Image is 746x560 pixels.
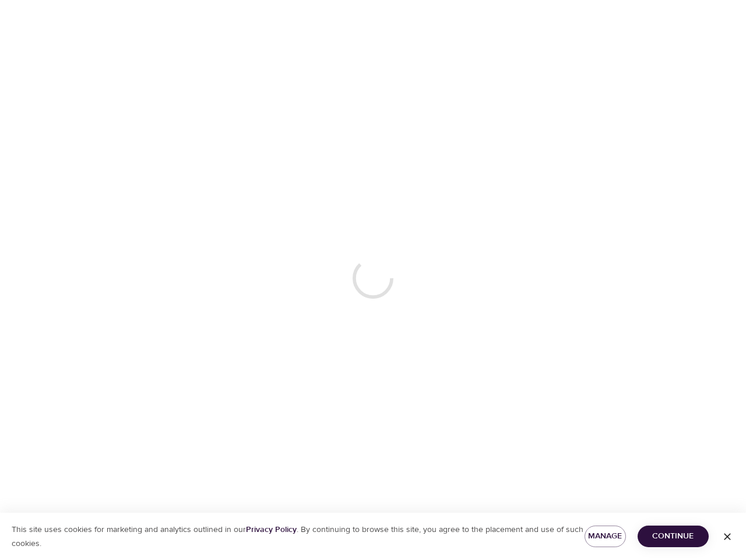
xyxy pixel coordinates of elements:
[585,526,626,547] button: Manage
[246,524,297,535] a: Privacy Policy
[594,529,617,544] span: Manage
[638,526,709,547] button: Continue
[647,529,699,544] span: Continue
